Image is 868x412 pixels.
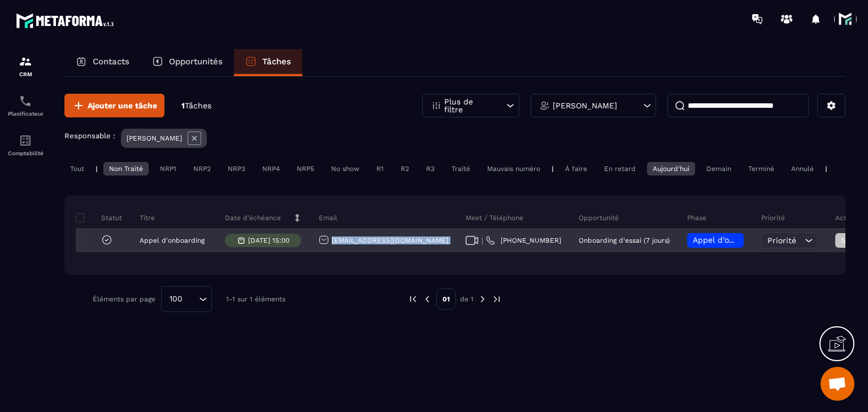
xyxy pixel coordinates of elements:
[478,294,488,304] img: next
[785,162,819,176] div: Annulé
[19,94,32,108] img: scheduler
[446,162,476,176] div: Traité
[234,49,302,76] a: Tâches
[3,86,48,125] a: schedulerschedulerPlanificateur
[3,46,48,86] a: formationformationCRM
[743,162,780,176] div: Terminé
[761,213,785,222] p: Priorité
[181,100,211,111] p: 1
[79,213,122,222] p: Statut
[16,10,118,31] img: logo
[436,288,456,310] p: 01
[64,49,141,76] a: Contacts
[481,236,483,245] span: |
[701,162,737,176] div: Demain
[486,236,561,245] a: [PHONE_NUMBER]
[552,165,554,173] p: |
[395,162,415,176] div: R2
[64,162,90,176] div: Tout
[140,236,205,244] p: Appel d'onboarding
[3,111,48,117] p: Planificateur
[693,235,800,244] span: Appel d’onboarding planifié
[96,165,98,173] p: |
[422,294,432,304] img: prev
[579,236,670,244] p: Onboarding d'essai (7 jours)
[492,294,502,304] img: next
[598,162,641,176] div: En retard
[19,134,32,147] img: accountant
[835,213,856,222] p: Action
[262,56,291,67] p: Tâches
[291,162,320,176] div: NRP5
[559,162,593,176] div: À faire
[579,213,619,222] p: Opportunité
[161,286,212,312] div: Search for option
[222,162,251,176] div: NRP3
[169,56,223,67] p: Opportunités
[371,162,389,176] div: R1
[93,56,129,67] p: Contacts
[185,101,211,110] span: Tâches
[64,94,164,117] button: Ajouter une tâche
[127,134,182,142] p: [PERSON_NAME]
[3,125,48,165] a: accountantaccountantComptabilité
[3,71,48,77] p: CRM
[19,55,32,68] img: formation
[647,162,695,176] div: Aujourd'hui
[687,213,706,222] p: Phase
[186,293,196,305] input: Search for option
[466,213,523,222] p: Meet / Téléphone
[444,98,494,113] p: Plus de filtre
[166,293,186,305] span: 100
[553,102,617,109] p: [PERSON_NAME]
[420,162,440,176] div: R3
[226,295,285,303] p: 1-1 sur 1 éléments
[821,367,854,401] div: Ouvrir le chat
[257,162,285,176] div: NRP4
[481,162,546,176] div: Mauvais numéro
[140,213,155,222] p: Titre
[825,165,827,173] p: |
[460,295,474,304] p: de 1
[767,236,796,245] span: Priorité
[103,162,149,176] div: Non Traité
[88,100,157,111] span: Ajouter une tâche
[319,213,337,222] p: Email
[3,150,48,156] p: Comptabilité
[188,162,216,176] div: NRP2
[93,295,155,303] p: Éléments par page
[141,49,234,76] a: Opportunités
[225,213,281,222] p: Date d’échéance
[64,132,115,140] p: Responsable :
[325,162,365,176] div: No show
[154,162,182,176] div: NRP1
[408,294,418,304] img: prev
[248,236,289,244] p: [DATE] 15:00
